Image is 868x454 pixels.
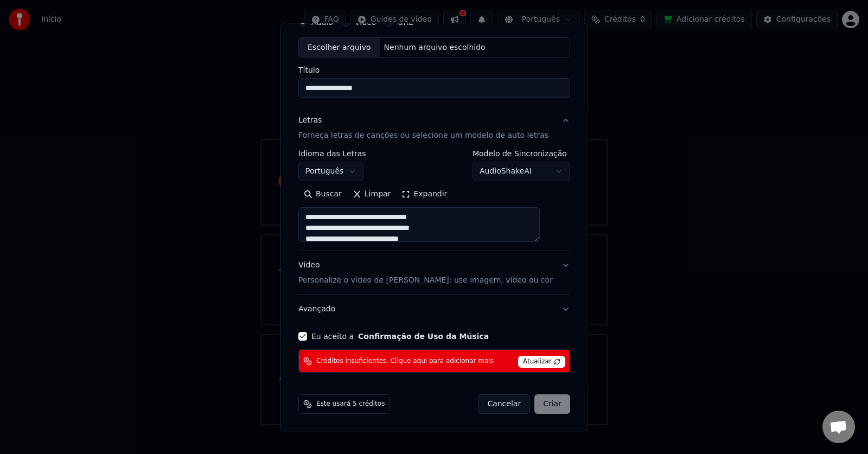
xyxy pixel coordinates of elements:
[518,356,565,368] span: Atualizar
[298,150,366,158] label: Idioma das Letras
[298,296,570,324] button: Avançado
[298,186,347,203] button: Buscar
[299,38,380,57] div: Escolher arquivo
[396,186,452,203] button: Expandir
[316,400,385,409] span: Este usará 5 créditos
[316,357,494,366] span: Créditos insuficientes. Clique aqui para adicionar mais
[358,333,489,341] button: Eu aceito a
[298,150,570,251] div: LetrasForneça letras de canções ou selecione um modelo de auto letras
[298,131,548,142] p: Forneça letras de canções ou selecione um modelo de auto letras
[298,276,553,286] p: Personalize o vídeo de [PERSON_NAME]: use imagem, vídeo ou cor
[478,395,530,414] button: Cancelar
[311,18,333,26] label: Áudio
[379,42,489,53] div: Nenhum arquivo escolhido
[298,67,570,74] label: Título
[298,252,570,295] button: VídeoPersonalize o vídeo de [PERSON_NAME]: use imagem, vídeo ou cor
[298,116,322,126] div: Letras
[347,186,396,203] button: Limpar
[472,150,570,158] label: Modelo de Sincronização
[354,18,376,26] label: Vídeo
[298,260,553,286] div: Vídeo
[311,333,489,341] label: Eu aceito a
[398,18,413,26] label: URL
[298,107,570,150] button: LetrasForneça letras de canções ou selecione um modelo de auto letras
